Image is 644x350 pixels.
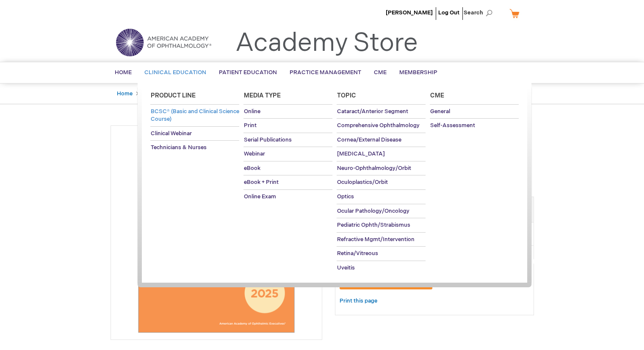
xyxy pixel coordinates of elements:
span: Uveitis [337,264,354,271]
span: BCSC® (Basic and Clinical Science Course) [150,108,239,123]
span: CME [374,69,387,76]
span: Ocular Pathology/Oncology [337,208,409,214]
span: Retina/Vitreous [337,250,378,257]
span: Technicians & Nurses [150,144,206,151]
span: Membership [399,69,437,76]
span: Search [464,4,496,21]
a: Home [117,90,133,97]
span: Print [243,122,256,129]
span: Cme [430,92,444,99]
span: Optics [337,193,354,200]
span: Oculoplastics/Orbit [337,179,387,186]
span: Online Exam [243,193,276,200]
span: Clinical Education [144,69,206,76]
span: eBook + Print [243,179,278,186]
a: Log Out [438,9,459,16]
span: [MEDICAL_DATA] [337,150,384,157]
span: Practice Management [290,69,361,76]
span: Cornea/External Disease [337,136,401,143]
span: Comprehensive Ophthalmology [337,122,419,129]
span: eBook [243,165,260,172]
span: Refractive Mgmt/Intervention [337,236,414,243]
img: ICD-10-CM for Ophthalmology: The Complete Reference [115,130,318,333]
span: Clinical Webinar [150,130,191,137]
span: Serial Publications [243,136,291,143]
span: Online [243,108,260,115]
span: Cataract/Anterior Segment [337,108,408,115]
a: Print this page [340,296,377,306]
span: Self-Assessment [430,122,475,129]
span: Patient Education [219,69,277,76]
span: Home [115,69,132,76]
span: Media Type [243,92,280,99]
span: Product Line [150,92,195,99]
span: Topic [337,92,356,99]
span: Pediatric Ophth/Strabismus [337,222,410,228]
span: Neuro-Ophthalmology/Orbit [337,165,411,172]
span: General [430,108,450,115]
a: [PERSON_NAME] [386,9,433,16]
span: Webinar [243,150,265,157]
a: Academy Store [235,28,418,58]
